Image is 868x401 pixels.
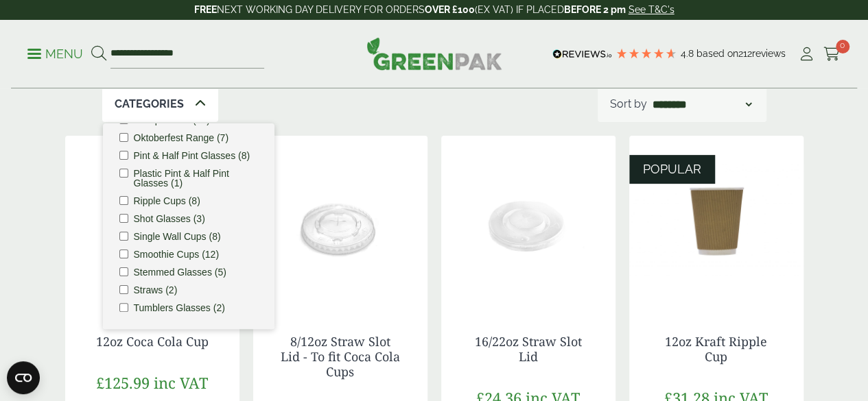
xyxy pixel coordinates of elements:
label: Straws (2) [134,285,178,295]
p: Categories [115,96,184,112]
span: 4.8 [681,48,696,59]
label: Shot Glasses (3) [134,214,205,223]
a: 0 [823,44,841,64]
i: My Account [798,47,815,61]
img: 16/22oz Straw Slot Coke Cup lid [441,136,615,307]
label: Smoothie Cups (12) [134,250,220,259]
a: 16/22oz Straw Slot Lid [475,333,582,365]
label: In-cup Drinks (10) [134,115,210,125]
img: REVIEWS.io [552,49,612,59]
a: 12oz Coca Cola Cup [96,333,209,350]
img: 12oz Kraft Ripple Cup-0 [629,136,804,307]
img: GreenPak Supplies [366,37,502,70]
label: Tumblers Glasses (2) [134,303,225,313]
p: Sort by [610,96,647,112]
a: See T&C's [629,4,675,15]
a: Menu [27,46,83,60]
label: Single Wall Cups (8) [134,232,221,241]
img: 12oz straw slot coke cup lid [253,136,427,307]
span: reviews [752,48,786,59]
label: Pint & Half Pint Glasses (8) [134,151,250,160]
label: Oktoberfest Range (7) [134,133,229,143]
span: £125.99 [96,372,150,393]
div: 4.79 Stars [615,47,677,60]
label: Stemmed Glasses (5) [134,267,226,277]
img: 12oz Coca Cola Cup with coke [65,136,239,307]
span: 0 [836,40,849,53]
span: POPULAR [643,162,701,176]
span: Based on [696,48,738,59]
button: Open CMP widget [7,361,40,394]
a: 8/12oz Straw Slot Lid - To fit Coca Cola Cups [281,333,400,379]
strong: BEFORE 2 pm [564,4,626,15]
span: 212 [738,48,752,59]
strong: OVER £100 [425,4,475,15]
a: 12oz Kraft Ripple Cup [665,333,767,365]
label: Ripple Cups (8) [134,196,200,206]
span: inc VAT [154,372,208,393]
label: Plastic Pint & Half Pint Glasses (1) [134,169,258,188]
select: Shop order [650,96,754,112]
p: Menu [27,46,83,62]
strong: FREE [194,4,217,15]
i: Cart [823,47,841,61]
